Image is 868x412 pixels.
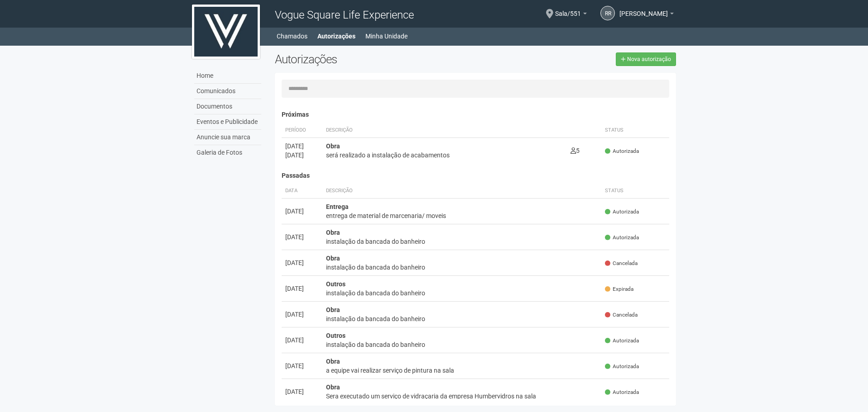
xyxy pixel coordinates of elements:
[605,311,638,319] span: Cancelada
[619,11,674,19] a: [PERSON_NAME]
[326,263,598,272] div: instalação da bancada do banheiro
[285,361,319,370] div: [DATE]
[326,142,340,150] strong: Obra
[571,147,580,154] span: 5
[605,337,639,345] span: Autorizada
[194,130,261,145] a: Anuncie sua marca
[194,68,261,84] a: Home
[285,151,319,160] div: [DATE]
[326,255,340,262] strong: Obra
[326,211,598,220] div: entrega de material de marcenaria/ moveis
[275,9,414,21] span: Vogue Square Life Experience
[605,388,639,396] span: Autorizada
[282,123,322,138] th: Período
[285,284,319,293] div: [DATE]
[285,336,319,345] div: [DATE]
[616,52,676,66] a: Nova autorização
[326,340,598,349] div: instalação da bancada do banheiro
[194,145,261,160] a: Galeria de Fotos
[285,207,319,216] div: [DATE]
[555,1,581,17] span: Sala/551
[601,123,669,138] th: Status
[605,285,633,293] span: Expirada
[326,306,340,313] strong: Obra
[326,280,345,288] strong: Outros
[285,142,319,151] div: [DATE]
[326,384,340,391] strong: Obra
[365,30,408,43] a: Minha Unidade
[285,232,319,242] div: [DATE]
[600,6,615,20] a: RR
[326,203,349,210] strong: Entrega
[322,123,567,138] th: Descrição
[275,52,469,66] h2: Autorizações
[282,172,670,179] h4: Passadas
[605,234,639,242] span: Autorizada
[605,208,639,216] span: Autorizada
[285,310,319,319] div: [DATE]
[605,147,639,155] span: Autorizada
[601,184,669,199] th: Status
[194,114,261,130] a: Eventos e Publicidade
[326,392,598,401] div: Sera executado um serviço de vidraçaria da empresa Humbervidros na sala
[326,289,598,298] div: instalação da bancada do banheiro
[326,314,598,323] div: instalação da bancada do banheiro
[326,151,563,160] div: será realizado a instalação de acabamentos
[192,5,260,59] img: logo.jpg
[326,237,598,246] div: instalação da bancada do banheiro
[605,260,638,267] span: Cancelada
[326,366,598,375] div: a equipe vai realizar serviço de pintura na sala
[282,184,322,199] th: Data
[627,56,671,62] span: Nova autorização
[285,387,319,396] div: [DATE]
[282,111,670,118] h4: Próximas
[317,30,355,43] a: Autorizações
[326,332,345,339] strong: Outros
[277,30,307,43] a: Chamados
[285,258,319,267] div: [DATE]
[194,84,261,99] a: Comunicados
[326,229,340,236] strong: Obra
[326,358,340,365] strong: Obra
[605,363,639,370] span: Autorizada
[322,184,602,199] th: Descrição
[619,1,668,17] span: Ricardo Racca
[194,99,261,114] a: Documentos
[555,11,587,19] a: Sala/551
